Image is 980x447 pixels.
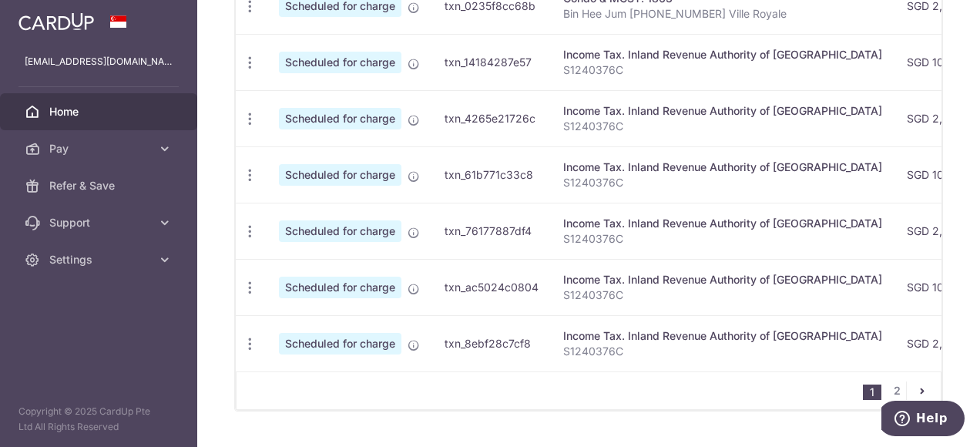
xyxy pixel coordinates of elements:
[49,104,151,119] span: Home
[279,164,401,186] span: Scheduled for charge
[563,328,882,344] div: Income Tax. Inland Revenue Authority of [GEOGRAPHIC_DATA]
[432,315,551,371] td: txn_8ebf28c7cf8
[563,103,882,119] div: Income Tax. Inland Revenue Authority of [GEOGRAPHIC_DATA]
[432,203,551,259] td: txn_76177887df4
[279,52,401,73] span: Scheduled for charge
[49,178,151,193] span: Refer & Save
[432,90,551,146] td: txn_4265e21726c
[279,108,401,129] span: Scheduled for charge
[563,231,882,247] p: S1240376C
[432,146,551,203] td: txn_61b771c33c8
[49,252,151,267] span: Settings
[888,381,906,400] a: 2
[432,34,551,90] td: txn_14184287e57
[563,62,882,78] p: S1240376C
[279,333,401,355] span: Scheduled for charge
[563,272,882,287] div: Income Tax. Inland Revenue Authority of [GEOGRAPHIC_DATA]
[49,141,151,156] span: Pay
[863,385,881,400] li: 1
[881,401,965,439] iframe: Opens a widget where you can find more information
[563,47,882,62] div: Income Tax. Inland Revenue Authority of [GEOGRAPHIC_DATA]
[18,12,94,31] img: CardUp
[25,54,173,69] p: [EMAIL_ADDRESS][DOMAIN_NAME]
[49,215,151,230] span: Support
[563,287,882,303] p: S1240376C
[563,119,882,134] p: S1240376C
[563,344,882,359] p: S1240376C
[563,175,882,190] p: S1240376C
[863,372,941,409] nav: pager
[432,259,551,315] td: txn_ac5024c0804
[279,220,401,242] span: Scheduled for charge
[279,277,401,298] span: Scheduled for charge
[563,6,882,22] p: Bin Hee Jum [PHONE_NUMBER] Ville Royale
[563,160,882,175] div: Income Tax. Inland Revenue Authority of [GEOGRAPHIC_DATA]
[563,216,882,231] div: Income Tax. Inland Revenue Authority of [GEOGRAPHIC_DATA]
